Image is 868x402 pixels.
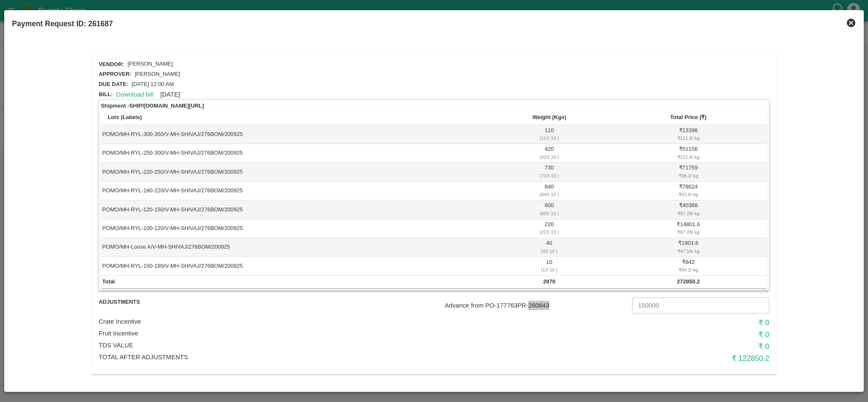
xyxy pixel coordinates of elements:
[99,91,113,97] span: Bill:
[543,278,555,285] b: 2970
[546,317,769,329] h6: ₹ 0
[116,91,153,98] a: Download bill
[99,341,546,350] p: TDS VALUE
[611,153,766,161] div: ₹ 121.8 / kg
[546,329,769,341] h6: ₹ 0
[99,329,546,338] p: Fruit Incentive
[491,228,608,236] div: ( 22 X 10 )
[489,219,609,238] td: 220
[101,238,489,257] td: POMO/MH-Loose A/V-MH-SHIVAJ/276BOM/200925
[670,114,707,120] b: Total Price (₹)
[491,153,608,161] div: ( 42 X 10 )
[491,134,608,142] div: ( 11 X 10 )
[546,341,769,352] h6: ₹ 0
[610,257,767,275] td: ₹ 842
[491,266,608,274] div: ( 1 X 10 )
[101,125,489,144] td: POMO/MH-RYL-300-350/V-MH-SHIVAJ/276BOM/200925
[610,144,767,163] td: ₹ 51156
[489,125,609,144] td: 110
[101,163,489,181] td: POMO/MH-RYL-220-250/V-MH-SHIVAJ/276BOM/200925
[489,257,609,275] td: 10
[489,238,609,257] td: 40
[491,191,608,198] div: ( 84 X 10 )
[99,317,546,326] p: Crate Incentive
[546,352,769,364] h6: ₹ 122850.2
[99,81,128,87] span: Due date:
[101,102,204,110] strong: Shipment - SHIP/[DOMAIN_NAME][URL]
[532,114,566,120] b: Weight (Kgs)
[102,278,115,285] b: Total
[160,91,180,98] span: [DATE]
[610,200,767,219] td: ₹ 40368
[677,278,700,285] b: 272850.2
[489,200,609,219] td: 600
[632,297,769,313] input: Advance
[611,228,766,236] div: ₹ 67.28 / kg
[101,257,489,275] td: POMO/MH-RYL-150-180/V-MH-SHIVAJ/276BOM/200925
[108,114,142,120] b: Lots (Labels)
[491,210,608,217] div: ( 60 X 10 )
[99,352,546,362] p: Total After adjustments
[611,172,766,180] div: ₹ 98.3 / kg
[101,219,489,238] td: POMO/MH-RYL-100-120/V-MH-SHIVAJ/276BOM/200925
[489,182,609,200] td: 840
[611,247,766,255] div: ₹ 47.54 / kg
[12,19,113,28] b: Payment Request ID: 261687
[610,163,767,181] td: ₹ 71759
[445,301,629,310] p: Advance from PO- 177763 PR- 260843
[132,80,174,89] p: [DATE] 12:00 AM
[128,60,173,68] p: [PERSON_NAME]
[610,238,767,257] td: ₹ 1901.6
[489,163,609,181] td: 730
[611,210,766,217] div: ₹ 67.28 / kg
[610,125,767,144] td: ₹ 13398
[101,200,489,219] td: POMO/MH-RYL-120-150/V-MH-SHIVAJ/276BOM/200925
[611,134,766,142] div: ₹ 121.8 / kg
[99,297,211,307] span: Adjustments
[611,191,766,198] div: ₹ 93.6 / kg
[610,182,767,200] td: ₹ 78624
[101,144,489,163] td: POMO/MH-RYL-250-300/V-MH-SHIVAJ/276BOM/200925
[101,182,489,200] td: POMO/MH-RYL-180-220/V-MH-SHIVAJ/276BOM/200925
[611,266,766,274] div: ₹ 84.2 / kg
[610,219,767,238] td: ₹ 14801.6
[99,61,124,67] span: Vendor:
[135,70,180,78] p: [PERSON_NAME]
[99,71,131,77] span: Approver:
[491,172,608,180] div: ( 73 X 10 )
[491,247,608,255] div: ( 4 X 10 )
[489,144,609,163] td: 420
